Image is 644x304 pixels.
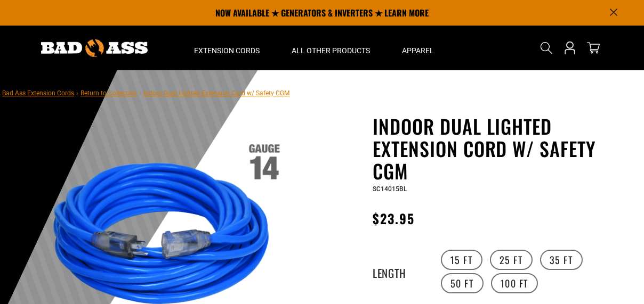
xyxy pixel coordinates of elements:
[441,273,484,293] label: 50 FT
[386,26,450,70] summary: Apparel
[441,250,482,270] label: 15 FT
[194,46,260,55] span: Extension Cords
[538,39,555,56] summary: Search
[2,86,289,99] nav: breadcrumbs
[139,89,141,97] span: ›
[143,89,289,97] span: Indoor Dual Lighted Extension Cord w/ Safety CGM
[76,89,78,97] span: ›
[80,89,137,97] a: Return to Collection
[178,26,276,70] summary: Extension Cords
[491,273,538,293] label: 100 FT
[276,26,386,70] summary: All Other Products
[41,39,148,57] img: Bad Ass Extension Cords
[490,250,533,270] label: 25 FT
[373,185,407,193] span: SC14015BL
[373,209,415,228] span: $23.95
[540,250,583,270] label: 35 FT
[373,115,634,182] h1: Indoor Dual Lighted Extension Cord w/ Safety CGM
[402,46,434,55] span: Apparel
[292,46,370,55] span: All Other Products
[373,265,426,278] legend: Length
[2,89,74,97] a: Bad Ass Extension Cords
